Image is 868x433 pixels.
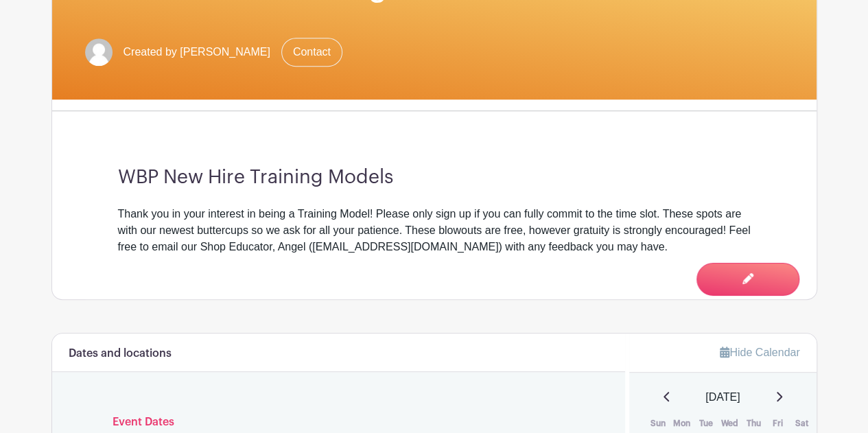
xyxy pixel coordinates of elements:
[118,206,751,255] div: Thank you in your interest in being a Training Model! Please only sign up if you can fully commit...
[69,347,172,360] h6: Dates and locations
[118,166,751,189] h3: WBP New Hire Training Models
[720,347,799,358] a: Hide Calendar
[102,416,576,429] h6: Event Dates
[766,417,790,430] th: Fri
[646,417,670,430] th: Sun
[670,417,694,430] th: Mon
[694,417,718,430] th: Tue
[124,44,270,60] span: Created by [PERSON_NAME]
[742,417,766,430] th: Thu
[85,38,113,66] img: default-ce2991bfa6775e67f084385cd625a349d9dcbb7a52a09fb2fda1e96e2d18dcdb.png
[718,417,742,430] th: Wed
[705,389,740,406] span: [DATE]
[790,417,814,430] th: Sat
[281,38,342,67] a: Contact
